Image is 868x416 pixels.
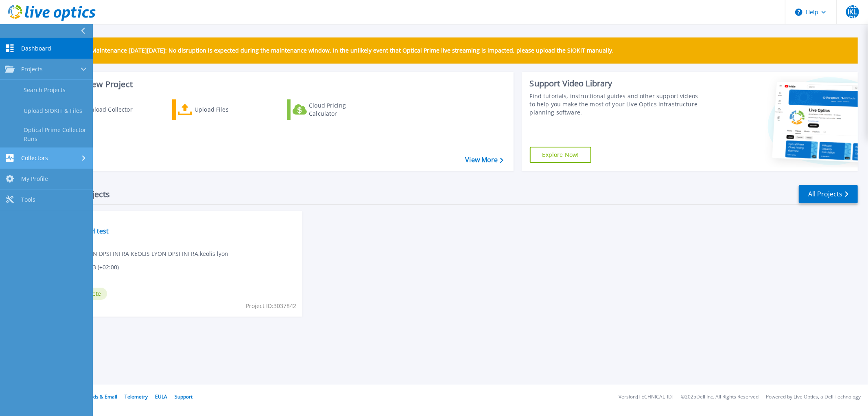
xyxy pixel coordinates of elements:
[681,394,759,400] li: © 2025 Dell Inc. All Rights Reserved
[766,394,861,400] li: Powered by Live Optics, a Dell Technology
[21,154,48,162] span: Collectors
[287,99,378,120] a: Cloud Pricing Calculator
[58,99,149,120] a: Download Collector
[246,302,296,310] span: Project ID: 3037842
[21,196,35,203] span: Tools
[846,2,859,22] span: KLDIKLDI
[21,66,43,73] span: Projects
[155,393,167,400] a: EULA
[125,393,148,400] a: Telemetry
[61,216,297,225] span: Optical Prime
[530,78,702,89] div: Support Video Library
[175,393,192,400] a: Support
[61,249,228,258] span: KEOLIS LYON DPSI INFRA KEOLIS LYON DPSI INFRA , keolis lyon
[21,175,48,183] span: My Profile
[79,101,144,118] div: Download Collector
[465,156,503,164] a: View More
[58,80,503,89] h3: Start a New Project
[21,45,51,52] span: Dashboard
[619,394,673,400] li: Version: [TECHNICAL_ID]
[799,185,858,203] a: All Projects
[90,393,117,400] a: Ads & Email
[530,147,592,163] a: Explore Now!
[309,101,374,118] div: Cloud Pricing Calculator
[172,99,263,120] a: Upload Files
[530,92,702,117] div: Find tutorials, instructional guides and other support videos to help you make the most of your L...
[195,101,260,118] div: Upload Files
[61,47,614,54] p: Scheduled Maintenance [DATE][DATE]: No disruption is expected during the maintenance window. In t...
